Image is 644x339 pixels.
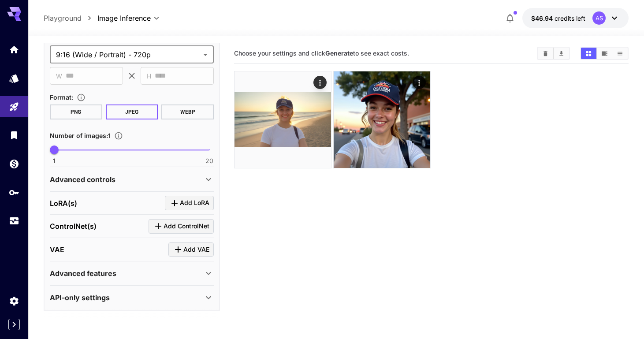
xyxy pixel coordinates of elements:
a: Playground [44,13,82,23]
button: $46.94187AS [522,8,629,28]
button: Clear All [538,48,553,59]
span: $46.94 [531,15,555,22]
div: Advanced features [50,263,214,284]
p: API-only settings [50,292,110,303]
span: Add ControlNet [164,221,209,232]
span: credits left [555,15,585,22]
button: Download All [554,48,569,59]
span: 9:16 (Wide / Portrait) - 720p [56,49,200,60]
span: H [147,71,151,81]
div: Show media in grid viewShow media in video viewShow media in list view [580,47,629,60]
button: JPEG [106,104,158,119]
button: Choose the file format for the output image. [73,93,89,102]
div: Library [9,130,19,141]
div: Usage [9,216,19,227]
span: 1 [53,156,56,165]
div: Home [9,44,19,55]
div: AS [592,11,606,25]
span: Format : [50,93,73,101]
button: Show media in grid view [581,48,596,59]
button: Show media in list view [612,48,628,59]
button: WEBP [161,104,214,119]
div: Wallet [9,158,19,169]
span: Add VAE [183,244,209,255]
b: Generate [325,49,353,57]
img: 2Q== [334,71,430,168]
button: Click to add VAE [168,242,214,257]
p: LoRA(s) [50,198,77,209]
p: VAE [50,244,64,255]
span: Choose your settings and click to see exact costs. [234,49,409,57]
button: Expand sidebar [8,319,20,330]
div: $46.94187 [531,14,585,23]
div: API Keys [9,187,19,198]
div: Models [9,73,19,84]
div: Settings [9,295,19,306]
img: 9k= [235,71,331,168]
span: W [56,71,62,81]
nav: breadcrumb [44,13,97,23]
button: Click to add LoRA [165,196,214,210]
span: Image Inference [97,13,151,23]
span: 20 [205,156,213,165]
p: Advanced controls [50,174,115,185]
p: ControlNet(s) [50,221,97,231]
span: Number of images : 1 [50,132,111,139]
div: Playground [9,101,19,112]
button: Show media in video view [597,48,612,59]
span: Add LoRA [180,197,209,209]
div: Advanced controls [50,169,214,190]
button: Specify how many images to generate in a single request. Each image generation will be charged se... [111,131,127,140]
button: Click to add ControlNet [149,219,214,234]
button: PNG [50,104,102,119]
div: Actions [413,76,426,89]
div: API-only settings [50,287,214,308]
div: Actions [313,76,327,89]
div: Clear AllDownload All [537,47,570,60]
p: Advanced features [50,268,116,279]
